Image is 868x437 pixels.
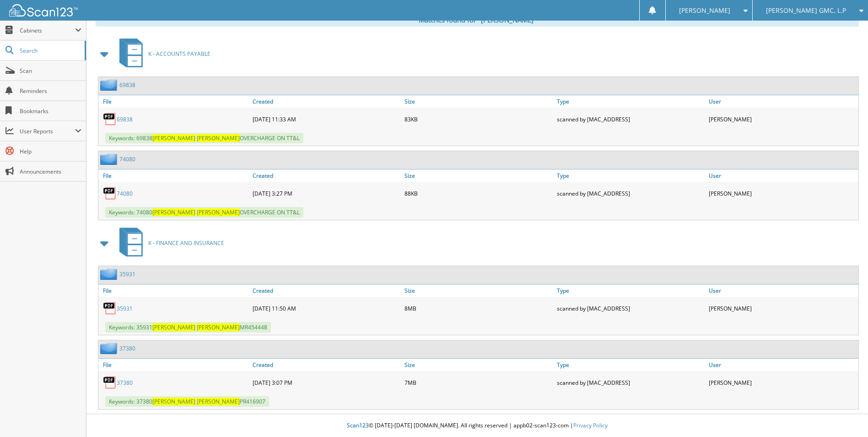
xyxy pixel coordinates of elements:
[20,147,81,155] span: Help
[250,169,402,182] a: Created
[86,415,868,437] div: © [DATE]-[DATE] [DOMAIN_NAME]. All rights reserved | appb02-scan123-com |
[148,50,210,58] span: K - ACCOUNTS PAYABLE
[117,379,133,387] a: 37380
[98,95,250,108] a: File
[679,8,730,13] span: [PERSON_NAME]
[105,322,271,333] span: Keywords: 35931 MR454448
[402,95,554,108] a: Size
[555,95,706,108] a: Type
[9,4,78,16] img: scan123-logo-white.svg
[402,359,554,371] a: Size
[105,133,303,143] span: Keywords: 69838 OVERCHARGE ON TT&L
[706,169,858,182] a: User
[706,359,858,371] a: User
[573,421,608,429] a: Privacy Policy
[706,95,858,108] a: User
[117,115,133,123] a: 69838
[100,79,119,91] img: folder2.png
[152,134,195,142] span: [PERSON_NAME]
[402,110,554,128] div: 83KB
[250,359,402,371] a: Created
[402,184,554,202] div: 88KB
[20,87,81,95] span: Reminders
[250,299,402,317] div: [DATE] 11:50 AM
[250,184,402,202] div: [DATE] 3:27 PM
[100,343,119,354] img: folder2.png
[197,208,240,216] span: [PERSON_NAME]
[152,398,195,405] span: [PERSON_NAME]
[105,207,303,218] span: Keywords: 74080 OVERCHARGE ON TT&L
[103,186,117,200] img: PDF.png
[117,305,133,312] a: 35931
[706,299,858,317] div: [PERSON_NAME]
[250,95,402,108] a: Created
[119,344,135,352] a: 37380
[98,284,250,297] a: File
[103,112,117,126] img: PDF.png
[20,107,81,115] span: Bookmarks
[20,47,80,55] span: Search
[100,153,119,165] img: folder2.png
[706,184,858,202] div: [PERSON_NAME]
[119,155,135,163] a: 74080
[98,169,250,182] a: File
[555,184,706,202] div: scanned by [MAC_ADDRESS]
[555,373,706,392] div: scanned by [MAC_ADDRESS]
[347,421,369,429] span: Scan123
[555,169,706,182] a: Type
[250,110,402,128] div: [DATE] 11:33 AM
[117,190,133,197] a: 74080
[100,268,119,280] img: folder2.png
[402,299,554,317] div: 8MB
[152,208,195,216] span: [PERSON_NAME]
[152,323,195,331] span: [PERSON_NAME]
[103,301,117,315] img: PDF.png
[20,67,81,75] span: Scan
[20,27,75,34] span: Cabinets
[706,284,858,297] a: User
[555,284,706,297] a: Type
[402,169,554,182] a: Size
[766,8,846,13] span: [PERSON_NAME] GMC, L.P
[119,81,135,89] a: 69838
[197,134,240,142] span: [PERSON_NAME]
[197,323,240,331] span: [PERSON_NAME]
[105,396,269,407] span: Keywords: 37380 PR416907
[103,376,117,389] img: PDF.png
[706,373,858,392] div: [PERSON_NAME]
[402,373,554,392] div: 7MB
[119,270,135,278] a: 35931
[20,168,81,175] span: Announcements
[555,299,706,317] div: scanned by [MAC_ADDRESS]
[98,359,250,371] a: File
[114,36,210,72] a: K - ACCOUNTS PAYABLE
[148,239,224,247] span: K - FINANCE AND INSURANCE
[706,110,858,128] div: [PERSON_NAME]
[114,225,224,261] a: K - FINANCE AND INSURANCE
[402,284,554,297] a: Size
[250,284,402,297] a: Created
[20,127,75,135] span: User Reports
[555,359,706,371] a: Type
[250,373,402,392] div: [DATE] 3:07 PM
[197,398,240,405] span: [PERSON_NAME]
[555,110,706,128] div: scanned by [MAC_ADDRESS]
